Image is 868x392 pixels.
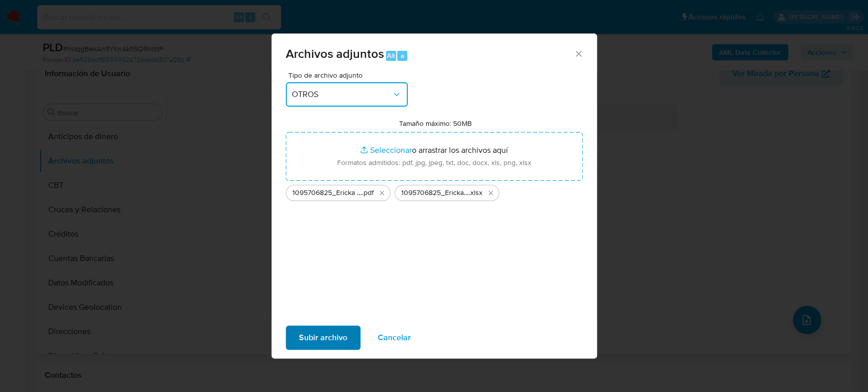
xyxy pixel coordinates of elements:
[286,181,583,201] ul: Archivos seleccionados
[399,119,472,128] label: Tamaño máximo: 50MB
[574,49,583,58] button: Cerrar
[401,188,469,198] span: 1095706825_Ericka Gomez_Agosto2025
[485,187,497,199] button: Eliminar 1095706825_Ericka Gomez_Agosto2025.xlsx
[376,187,388,199] button: Eliminar 1095706825_Ericka Gomez_Agosto2025.pdf
[292,188,362,198] span: 1095706825_Ericka Gomez_Agosto2025
[286,82,408,107] button: OTROS
[401,51,404,60] span: a
[362,188,374,198] span: .pdf
[378,326,411,349] span: Cancelar
[387,51,395,60] span: Alt
[292,89,392,100] span: OTROS
[469,188,483,198] span: .xlsx
[288,72,410,79] span: Tipo de archivo adjunto
[286,325,361,350] button: Subir archivo
[365,325,424,350] button: Cancelar
[299,326,347,349] span: Subir archivo
[286,45,384,62] span: Archivos adjuntos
